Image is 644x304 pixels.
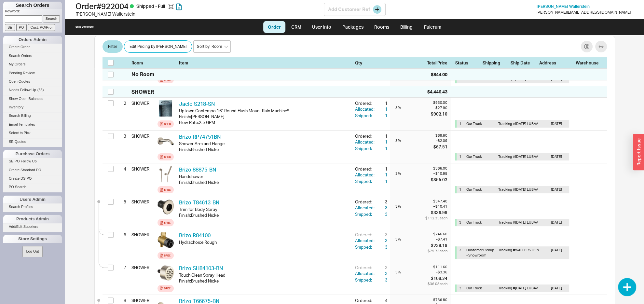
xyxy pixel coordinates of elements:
img: 88875-BN-B1_af2uer [158,166,174,182]
div: 3 [376,238,388,243]
a: Rooms [369,21,394,33]
span: Pending Review [9,71,35,75]
div: $69.60 [433,133,447,138]
div: 2 [118,98,126,109]
a: Brizo RP74751BN [179,133,221,140]
img: T84613-BN-B1_ms0pdi [158,199,174,215]
a: Search Billing [3,112,62,119]
img: R84100-B1_q7g6cq [158,232,174,248]
input: SE [5,24,15,31]
div: $36.08 each [428,282,447,286]
div: Products Admin [3,215,62,223]
div: – $27.90 [431,105,447,110]
div: 3 [376,199,388,205]
div: 3 % [395,237,426,242]
div: Room [131,60,155,66]
div: SHOWER [131,131,155,142]
div: $902.10 [431,111,447,117]
div: Purchase Orders [3,150,62,158]
span: Tracking # [DATE] LUBAV [498,121,538,126]
span: Our Truck [466,121,482,126]
div: 1 [376,113,388,118]
span: Tracking # [DATE] LUBAV [498,286,538,290]
span: Tracking # [DATE] LUBAV [498,220,538,225]
div: Shipped: [355,211,376,217]
div: Spec [164,154,171,159]
span: Tracking # [DATE] LUBAV [498,187,538,192]
div: No Room [131,71,154,78]
div: Flow Rate : 2.5 GPM [179,119,350,125]
div: $355.02 [431,177,447,183]
div: Orders Admin [3,36,62,44]
button: Allocated:3 [355,238,388,243]
div: 3 % [395,138,432,143]
div: Hydrachoice Rough [179,239,350,245]
div: Spec [164,253,171,258]
div: SHOWER [131,196,155,207]
span: ( 56 ) [37,88,44,92]
span: Our Truck [466,220,482,225]
div: SHOWER [131,98,155,109]
div: $336.99 [425,210,447,215]
div: Trim for Body Spray [179,206,350,212]
a: [PERSON_NAME] Wallerstein [537,4,590,9]
div: $239.19 [428,242,447,248]
div: Spec [164,220,171,225]
div: Add Customer Ref [324,3,386,16]
div: 3 [459,248,464,258]
h1: Search Orders [3,2,62,9]
a: Needs Follow Up(56) [3,87,62,93]
div: Shipping [483,60,507,66]
div: [PERSON_NAME][EMAIL_ADDRESS][DOMAIN_NAME] [537,10,631,15]
div: 1 [376,172,388,178]
a: Create DS PO [3,175,62,182]
button: Allocated:3 [355,205,388,211]
span: Our Truck [466,154,482,159]
div: 6 [118,229,126,240]
div: Ordered: [355,133,376,139]
span: Tracking # [DATE] LUBAV [498,154,538,159]
span: Our Truck [466,187,482,192]
div: 3 % [395,171,430,176]
button: Allocated:1 [355,172,388,178]
div: 1 [459,121,464,126]
div: 3 % [395,270,426,275]
span: Filter [108,43,117,51]
div: $366.00 [431,166,447,171]
button: Shipped:3 [355,211,388,217]
button: Allocated:1 [355,139,388,145]
div: 4 [118,163,126,174]
img: SH84103-BN-B1_zrciy1 [158,265,174,281]
div: 3 [376,211,388,217]
div: Shipped: [355,113,376,118]
span: Shipped - Full [136,3,166,9]
div: Spec [164,286,171,291]
button: Shipped:1 [355,113,388,118]
div: Address [539,60,572,66]
div: Users Admin [3,196,62,203]
a: Search Profiles [3,203,62,210]
div: 5 [118,196,126,207]
button: Edit Pricing by [PERSON_NAME] [124,41,192,53]
div: 3 % [395,105,430,110]
div: $246.60 [428,232,447,237]
div: 3 [376,205,388,211]
a: Fulcrum [419,21,446,33]
a: Email Templates [3,121,62,128]
a: Search Orders [3,52,62,59]
div: SHOWER [131,88,154,95]
div: 4 [376,297,388,303]
span: [PERSON_NAME] Wallerstein [537,4,590,9]
div: $108.24 [428,275,447,281]
div: – $10.98 [431,171,447,176]
div: Finish : Brushed Nickel [179,278,350,284]
span: Our Truck [466,286,482,290]
div: 3 [459,220,464,225]
img: RP74751BN-B1_ewrwhu [158,133,174,149]
span: Customer Pickup - Showroom [466,248,494,257]
div: Ship Date [511,60,535,66]
h1: Order # 922004 [75,2,324,11]
input: PO [16,24,27,31]
div: Shower Arm and Flange [179,141,350,146]
div: Status [455,60,479,66]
